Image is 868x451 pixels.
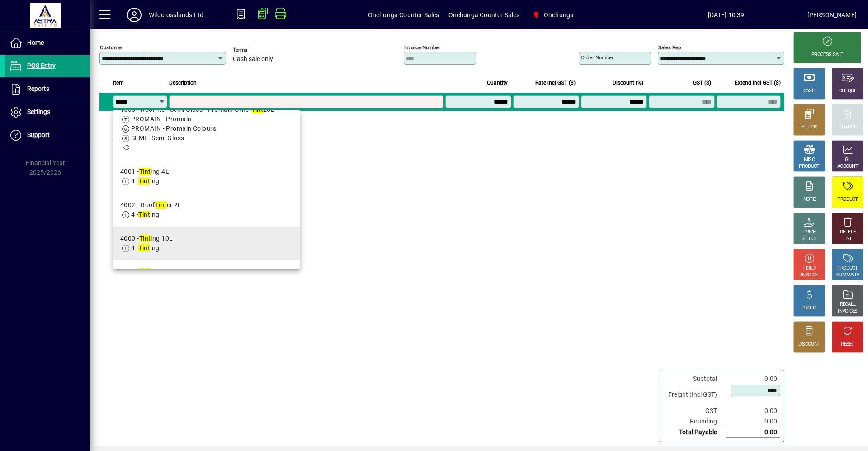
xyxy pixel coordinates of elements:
[837,196,858,203] div: PRODUCT
[836,272,859,279] div: SUMMARY
[113,227,300,260] mat-option: 4000 - Tinting 10L
[693,78,711,88] span: GST ($)
[664,374,726,384] td: Subtotal
[645,8,807,22] span: [DATE] 10:39
[120,7,149,23] button: Profile
[120,200,182,210] div: 4002 - Roof er 2L
[139,268,151,275] em: Tint
[139,235,151,242] em: Tint
[803,229,816,236] div: PRICE
[120,167,169,176] div: 4001 - ing 4L
[113,160,300,193] mat-option: 4001 - Tinting 4L
[131,125,216,132] span: PROMAIN - Promain Colours
[27,108,50,115] span: Settings
[169,78,197,88] span: Description
[131,211,159,218] span: 4 - ing
[404,44,440,51] mat-label: Invoice number
[798,341,820,348] div: DISCOUNT
[149,8,203,22] div: Wildcrosslands Ltd
[839,88,856,95] div: CHEQUE
[5,78,90,100] a: Reports
[726,416,780,427] td: 0.00
[802,305,817,312] div: PROFIT
[802,236,817,242] div: SELECT
[487,78,508,88] span: Quantity
[840,229,855,236] div: DELETE
[131,134,184,142] span: SEMI - Semi Gloss
[544,8,574,22] span: Onehunga
[233,56,273,63] span: Cash sale only
[726,427,780,438] td: 0.00
[120,234,173,243] div: 4000 - ing 10L
[100,44,123,51] mat-label: Customer
[801,124,818,131] div: EFTPOS
[845,157,851,163] div: GL
[581,54,613,61] mat-label: Order number
[138,177,150,185] em: Tint
[803,88,815,95] div: CASH
[801,272,817,279] div: INVOICE
[27,131,50,138] span: Support
[139,168,151,175] em: Tint
[448,8,520,22] span: Onehunga Counter Sales
[368,8,439,22] span: Onehunga Counter Sales
[113,193,300,227] mat-option: 4002 - Roof Tinter 2L
[155,201,167,209] em: Tint
[807,8,857,22] div: [PERSON_NAME]
[811,52,843,58] div: PROCESS SALE
[27,62,56,69] span: POS Entry
[528,7,577,23] span: Onehunga
[131,115,191,123] span: PROMAIN - Promain
[138,211,150,218] em: Tint
[803,196,815,203] div: NOTE
[27,85,49,92] span: Reports
[840,301,856,308] div: RECALL
[735,78,781,88] span: Extend incl GST ($)
[613,78,643,88] span: Discount (%)
[843,236,852,242] div: LINE
[664,427,726,438] td: Total Payable
[664,384,726,406] td: Freight (Incl GST)
[726,406,780,416] td: 0.00
[837,163,858,170] div: ACCOUNT
[131,244,159,252] span: 4 - ing
[138,244,150,252] em: Tint
[233,47,287,53] span: Terms
[113,260,300,303] mat-option: 4028 - Tinter - Stone - 10L
[535,78,576,88] span: Rate incl GST ($)
[113,98,300,160] mat-option: 1535 - Roofrite - Semi Gloss - Promain Other Tint 20L
[131,177,159,185] span: 4 - ing
[664,406,726,416] td: GST
[841,341,854,348] div: RESET
[804,157,815,163] div: MISC
[839,124,857,131] div: CHARGE
[5,101,90,123] a: Settings
[658,44,681,51] mat-label: Sales rep
[837,265,858,272] div: PRODUCT
[726,374,780,384] td: 0.00
[803,265,815,272] div: HOLD
[838,308,857,315] div: INVOICES
[664,416,726,427] td: Rounding
[120,267,195,277] div: 4028 - er - Stone - 10L
[5,124,90,147] a: Support
[113,78,124,88] span: Item
[5,32,90,54] a: Home
[799,163,819,170] div: PRODUCT
[27,39,44,46] span: Home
